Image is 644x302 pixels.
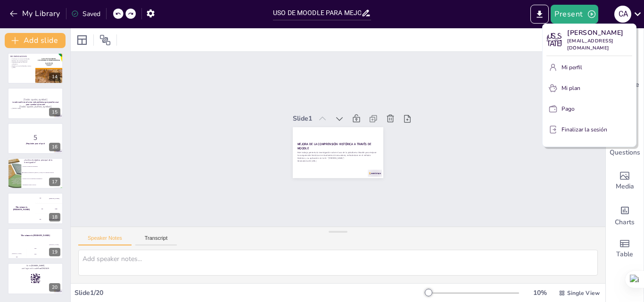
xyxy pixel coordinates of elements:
font: Pago [561,105,575,113]
font: [US_STATE] [546,32,561,48]
font: [PERSON_NAME] [567,28,624,37]
button: Mi plan [546,81,632,96]
font: Finalizar la sesión [561,126,607,133]
font: [EMAIL_ADDRESS][DOMAIN_NAME] [567,38,613,51]
button: Pago [546,101,632,116]
font: Mi perfil [561,64,582,71]
font: Mi plan [561,84,580,92]
button: Mi perfil [546,60,632,75]
button: Finalizar la sesión [546,122,632,137]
